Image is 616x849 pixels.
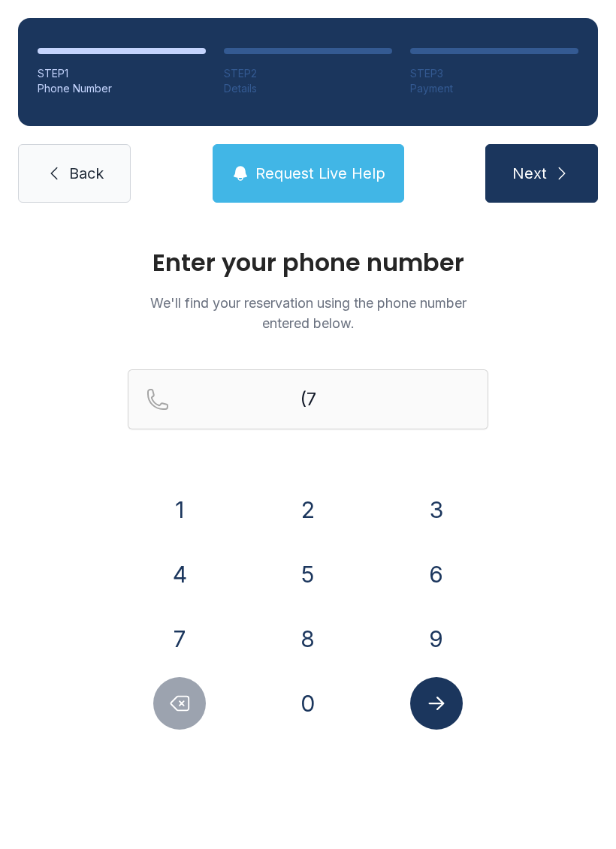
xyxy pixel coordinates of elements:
[153,613,206,665] button: 7
[224,66,392,81] div: STEP 2
[410,548,463,601] button: 6
[282,483,334,536] button: 2
[128,251,488,275] h1: Enter your phone number
[410,613,463,665] button: 9
[282,677,334,730] button: 0
[410,66,578,81] div: STEP 3
[512,163,547,184] span: Next
[410,483,463,536] button: 3
[128,293,488,333] p: We'll find your reservation using the phone number entered below.
[255,163,385,184] span: Request Live Help
[410,81,578,96] div: Payment
[282,613,334,665] button: 8
[410,677,463,730] button: Submit lookup form
[69,163,104,184] span: Back
[153,548,206,601] button: 4
[38,81,206,96] div: Phone Number
[128,369,488,429] input: Reservation phone number
[153,483,206,536] button: 1
[224,81,392,96] div: Details
[38,66,206,81] div: STEP 1
[282,548,334,601] button: 5
[153,677,206,730] button: Delete number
